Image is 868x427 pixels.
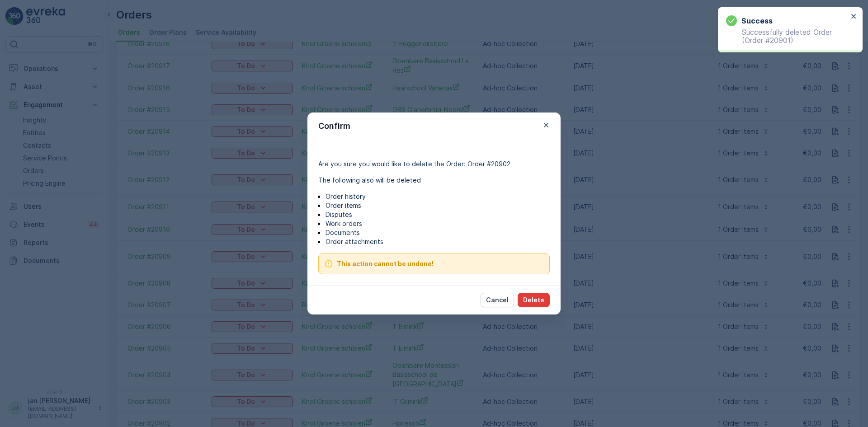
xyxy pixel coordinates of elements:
p: Disputes [325,210,550,219]
p: Cancel [486,296,509,305]
span: This action cannot be undone! [337,259,434,268]
button: Cancel [481,293,514,307]
h3: Success [741,15,773,26]
p: Work orders [325,219,550,228]
p: Successfully deleted Order (Order #20901) [726,28,848,44]
p: Delete [523,296,544,305]
p: The following also will be deleted [318,176,550,185]
p: Documents [325,228,550,237]
button: Delete [518,293,550,307]
button: close [851,13,857,21]
p: Order attachments [325,237,550,246]
p: Order history [325,192,550,201]
p: Are you sure you would like to delete the Order: Order #20902 [318,160,550,169]
p: Order items [325,201,550,210]
p: Confirm [318,120,350,132]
